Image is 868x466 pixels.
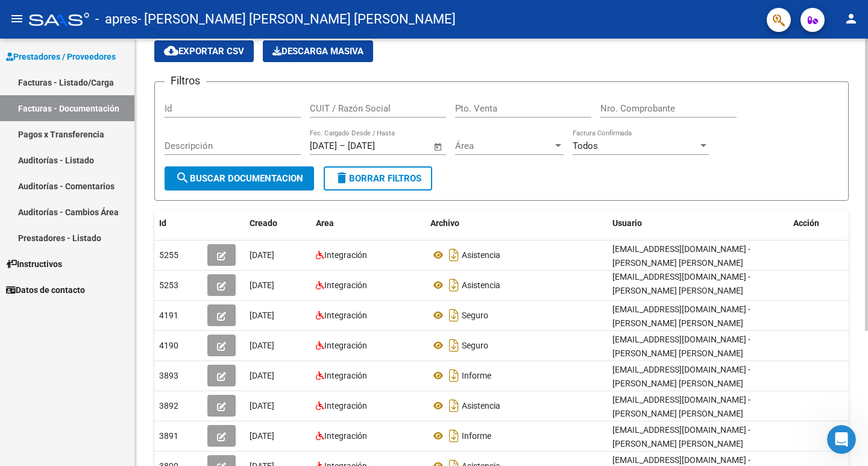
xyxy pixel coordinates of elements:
span: Datos de contacto [6,283,85,297]
i: Descargar documento [446,426,462,446]
mat-icon: search [175,171,190,185]
span: 5255 [159,250,178,260]
input: Start date [310,140,337,151]
span: Usuario [612,218,642,228]
span: Descarga Masiva [272,46,363,57]
span: [DATE] [250,250,274,260]
span: Borrar Filtros [335,173,421,184]
span: Integración [324,371,367,380]
span: Integración [324,431,367,441]
span: [EMAIL_ADDRESS][DOMAIN_NAME] - [PERSON_NAME] [PERSON_NAME] [612,365,750,388]
span: Informe [462,371,491,380]
iframe: Intercom live chat [827,425,856,454]
mat-icon: cloud_download [164,43,178,58]
span: 4191 [159,310,178,320]
span: Asistencia [462,401,500,411]
span: 3893 [159,371,178,380]
i: Descargar documento [446,396,462,415]
span: Seguro [462,310,488,320]
button: Open calendar [432,140,445,154]
span: [DATE] [250,371,274,380]
span: [DATE] [250,431,274,441]
button: Borrar Filtros [324,166,432,190]
span: Integración [324,250,367,260]
span: [EMAIL_ADDRESS][DOMAIN_NAME] - [PERSON_NAME] [PERSON_NAME] [612,304,750,328]
span: [DATE] [250,341,274,350]
span: [DATE] [250,401,274,411]
span: Asistencia [462,250,500,260]
span: - [PERSON_NAME] [PERSON_NAME] [PERSON_NAME] [137,6,456,33]
span: 3892 [159,401,178,411]
datatable-header-cell: Id [154,210,203,236]
span: Informe [462,431,491,441]
input: End date [348,140,406,151]
span: Id [159,218,166,228]
i: Descargar documento [446,276,462,295]
span: Todos [573,140,598,151]
span: Instructivos [6,257,62,271]
span: [DATE] [250,310,274,320]
span: Prestadores / Proveedores [6,50,116,63]
datatable-header-cell: Archivo [426,210,608,236]
span: [EMAIL_ADDRESS][DOMAIN_NAME] - [PERSON_NAME] [PERSON_NAME] [612,425,750,449]
h3: Filtros [165,72,206,89]
span: Integración [324,341,367,350]
span: – [339,140,345,151]
span: Exportar CSV [164,46,244,57]
span: Buscar Documentacion [175,173,303,184]
i: Descargar documento [446,336,462,355]
datatable-header-cell: Area [311,210,426,236]
datatable-header-cell: Creado [245,210,311,236]
span: [EMAIL_ADDRESS][DOMAIN_NAME] - [PERSON_NAME] [PERSON_NAME] [612,244,750,268]
mat-icon: person [844,11,858,26]
span: Área [455,140,553,151]
button: Buscar Documentacion [165,166,314,190]
span: Seguro [462,341,488,350]
span: Integración [324,280,367,290]
span: 3891 [159,431,178,441]
span: [EMAIL_ADDRESS][DOMAIN_NAME] - [PERSON_NAME] [PERSON_NAME] [612,395,750,418]
span: [EMAIL_ADDRESS][DOMAIN_NAME] - [PERSON_NAME] [PERSON_NAME] [612,335,750,358]
span: 5253 [159,280,178,290]
datatable-header-cell: Usuario [608,210,788,236]
span: Creado [250,218,277,228]
app-download-masive: Descarga masiva de comprobantes (adjuntos) [263,40,373,62]
i: Descargar documento [446,366,462,385]
button: Exportar CSV [154,40,254,62]
i: Descargar documento [446,306,462,325]
span: Area [316,218,334,228]
span: Integración [324,401,367,411]
datatable-header-cell: Acción [788,210,849,236]
span: [DATE] [250,280,274,290]
mat-icon: menu [10,11,24,26]
span: - apres [95,6,137,33]
mat-icon: delete [335,171,349,185]
span: Integración [324,310,367,320]
button: Descarga Masiva [263,40,373,62]
span: Asistencia [462,280,500,290]
span: Archivo [430,218,459,228]
span: 4190 [159,341,178,350]
i: Descargar documento [446,245,462,265]
span: Acción [793,218,819,228]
